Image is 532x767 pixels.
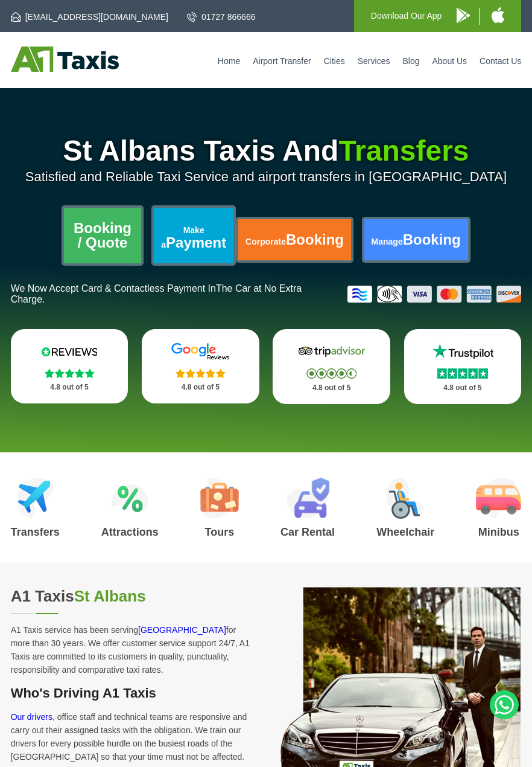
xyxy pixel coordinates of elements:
[457,8,470,23] img: A1 Taxis Android App
[74,587,146,605] span: St Albans
[138,625,226,635] a: [GEOGRAPHIC_DATA]
[306,368,356,379] img: Stars
[386,478,425,519] img: Wheelchair
[45,368,95,378] img: Stars
[11,169,522,185] p: Satisfied and Reliable Taxi Service and airport transfers in [GEOGRAPHIC_DATA]
[24,380,115,395] p: 4.8 out of 5
[11,710,256,763] p: , office staff and technical teams are responsive and carry out their assigned tasks with the obl...
[238,219,351,260] a: CorporateBooking
[364,219,468,260] a: ManageBooking
[347,286,521,303] img: Credit And Debit Cards
[338,135,469,167] span: Transfers
[218,56,240,66] a: Home
[286,380,377,396] p: 4.8 out of 5
[253,56,311,66] a: Airport Transfer
[371,8,442,24] p: Download Our App
[11,712,52,722] a: Our drivers
[11,587,256,606] h2: A1 Taxis
[187,11,256,23] a: 01727 866666
[426,342,499,361] img: Trustpilot
[200,478,239,519] img: Tours
[11,329,128,403] a: Reviews.io Stars 4.8 out of 5
[476,527,521,538] h3: Minibus
[480,56,521,66] a: Contact Us
[112,478,148,519] img: Attractions
[101,527,159,538] h3: Attractions
[142,329,259,403] a: Google Stars 4.8 out of 5
[161,225,204,249] span: Make a
[296,342,368,361] img: Tripadvisor
[402,56,419,66] a: Blog
[11,527,60,538] h3: Transfers
[245,237,286,246] span: Corporate
[324,56,345,66] a: Cities
[372,237,403,246] span: Manage
[404,329,522,404] a: Trustpilot Stars 4.8 out of 5
[176,368,226,378] img: Stars
[11,136,522,165] h1: St Albans Taxis And
[280,527,335,538] h3: Car Rental
[287,478,329,519] img: Car Rental
[11,11,168,23] a: [EMAIL_ADDRESS][DOMAIN_NAME]
[417,380,508,396] p: 4.8 out of 5
[11,685,256,701] h3: Who's Driving A1 Taxis
[432,56,467,66] a: About Us
[33,342,106,361] img: Reviews.io
[17,478,54,519] img: Airport Transfers
[492,7,504,23] img: A1 Taxis iPhone App
[154,208,233,263] a: Make aPayment
[200,527,239,538] h3: Tours
[476,478,521,519] img: Minibus
[155,380,246,395] p: 4.8 out of 5
[11,623,256,676] p: A1 Taxis service has been serving for more than 30 years. We offer customer service support 24/7,...
[376,527,434,538] h3: Wheelchair
[11,283,339,305] p: We Now Accept Card & Contactless Payment In
[437,368,488,379] img: Stars
[11,283,302,304] span: The Car at No Extra Charge.
[64,208,141,263] a: Booking / Quote
[164,342,236,361] img: Google
[358,56,390,66] a: Services
[11,47,119,72] img: A1 Taxis St Albans LTD
[273,329,390,404] a: Tripadvisor Stars 4.8 out of 5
